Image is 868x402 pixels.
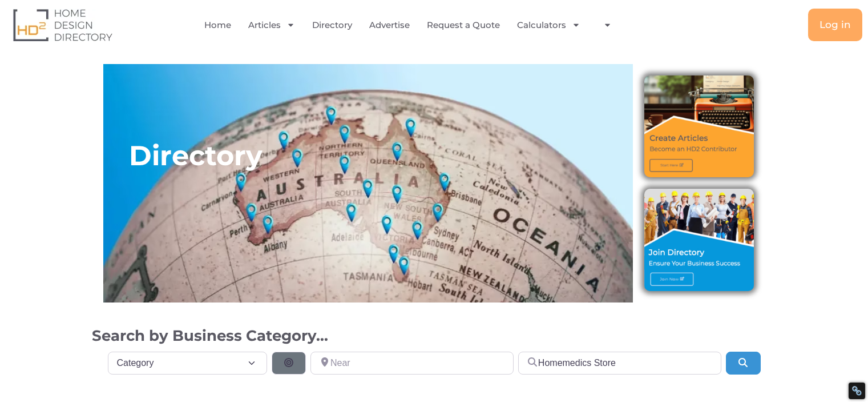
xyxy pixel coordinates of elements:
[851,385,862,396] div: Restore Info Box &#10;&#10;NoFollow Info:&#10; META-Robots NoFollow: &#09;false&#10; META-Robots ...
[312,12,352,38] a: Directory
[92,325,777,346] h2: Search by Business Category...
[819,20,851,30] span: Log in
[177,12,648,38] nav: Menu
[310,352,514,375] input: Near
[808,9,862,41] a: Log in
[517,12,580,38] a: Calculators
[726,352,760,375] button: Search
[248,12,295,38] a: Articles
[427,12,500,38] a: Request a Quote
[129,138,263,173] h2: Directory
[272,352,306,375] button: Search By Distance
[369,12,410,38] a: Advertise
[518,352,721,375] input: Search for
[204,12,231,38] a: Home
